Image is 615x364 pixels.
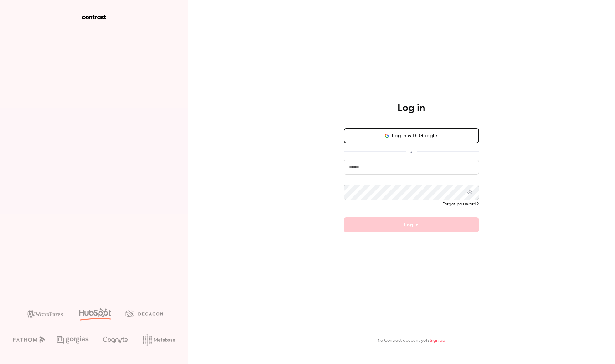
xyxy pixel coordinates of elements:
button: Log in with Google [344,128,479,143]
h4: Log in [398,102,425,114]
span: or [406,148,417,155]
a: Forgot password? [442,202,479,206]
a: Sign up [430,338,445,343]
img: decagon [125,310,163,317]
p: No Contrast account yet? [378,337,445,344]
